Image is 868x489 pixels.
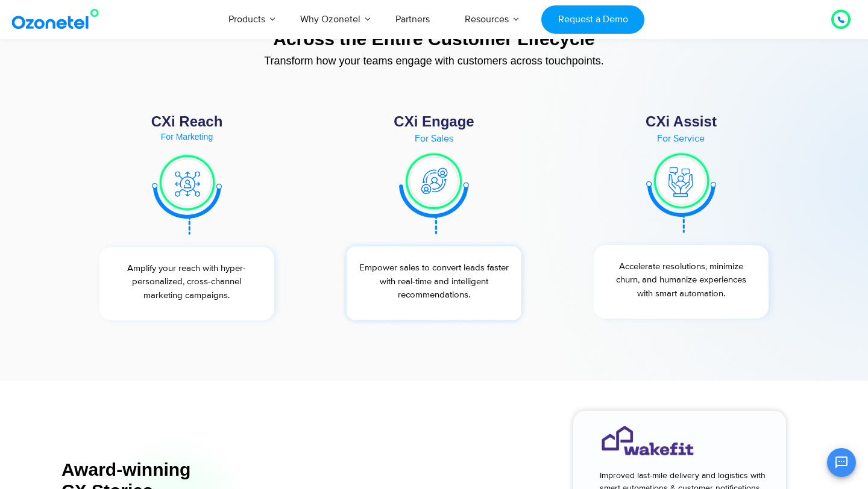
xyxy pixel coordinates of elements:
[541,5,644,34] a: Request a Demo
[335,114,533,129] div: CXi Engage
[353,261,515,302] p: Empower sales to convert leads faster with real-time and intelligent recommendations.
[827,448,856,477] button: Open chat
[87,132,286,141] div: For Marketing
[87,114,286,129] div: CXi Reach
[105,262,268,303] p: Amplify your reach with hyper-personalized, cross-channel marketing campaigns.
[582,134,781,143] div: For Service
[69,55,799,66] div: Transform how your teams engage with customers across touchpoints.
[335,134,533,143] div: For Sales
[600,260,763,301] p: Accelerate resolutions, minimize churn, and humanize experiences with smart automation.
[582,114,781,129] div: CXi Assist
